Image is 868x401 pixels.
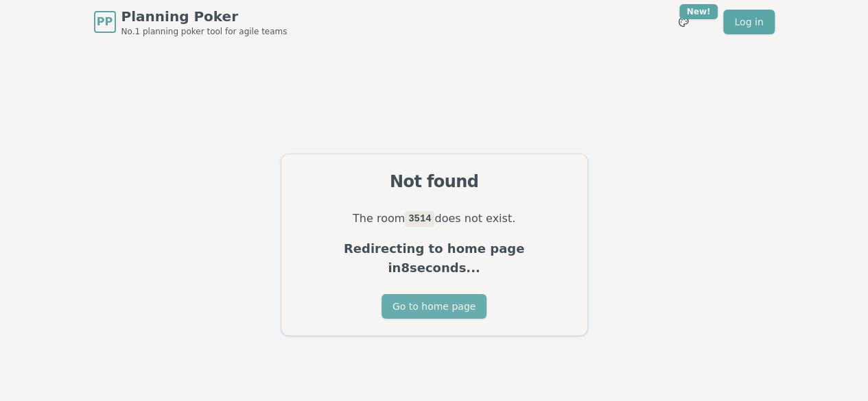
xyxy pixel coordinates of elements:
a: Log in [723,10,774,34]
button: New! [671,10,696,34]
span: Planning Poker [121,7,288,26]
code: 3514 [405,211,434,226]
span: PP [97,14,113,30]
div: New! [679,4,718,19]
button: Go to home page [382,294,486,319]
div: Not found [298,171,571,193]
p: Redirecting to home page in 8 seconds... [298,239,571,278]
span: No.1 planning poker tool for agile teams [121,26,288,37]
a: PPPlanning PokerNo.1 planning poker tool for agile teams [94,7,288,37]
p: The room does not exist. [298,209,571,228]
